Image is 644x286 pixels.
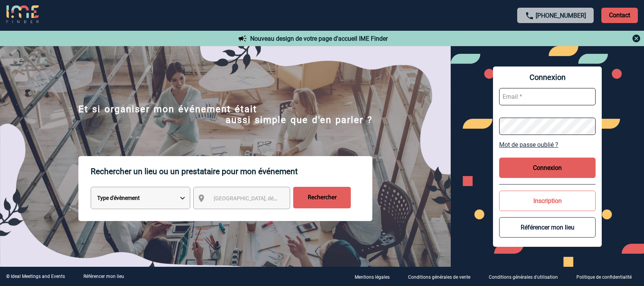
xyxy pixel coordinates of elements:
input: Rechercher [293,187,351,208]
p: Politique de confidentialité [576,274,632,280]
a: [PHONE_NUMBER] [536,12,586,19]
div: © Ideal Meetings and Events [6,274,65,279]
a: Conditions générales d'utilisation [483,273,570,280]
button: Référencer mon lieu [499,217,596,238]
p: Conditions générales de vente [408,274,470,280]
img: call-24-px.png [525,11,534,20]
button: Connexion [499,158,596,178]
a: Référencer mon lieu [83,274,124,279]
p: Rechercher un lieu ou un prestataire pour mon événement [91,156,372,187]
span: Connexion [499,73,596,82]
p: Conditions générales d'utilisation [489,274,558,280]
input: Email * [499,88,596,105]
p: Contact [601,8,638,23]
span: [GEOGRAPHIC_DATA], département, région... [214,195,320,201]
a: Conditions générales de vente [402,273,483,280]
a: Mentions légales [349,273,402,280]
a: Politique de confidentialité [570,273,644,280]
p: Mentions légales [355,274,390,280]
a: Mot de passe oublié ? [499,141,596,148]
button: Inscription [499,191,596,211]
